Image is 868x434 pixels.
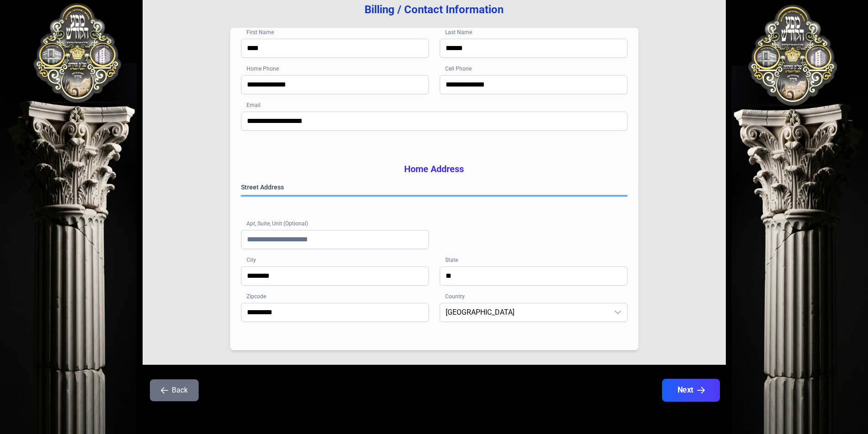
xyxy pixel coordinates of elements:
span: United States [440,303,609,322]
label: Street Address [241,183,627,192]
div: dropdown trigger [609,303,627,322]
h3: Home Address [241,163,627,175]
h3: Billing / Contact Information [157,2,711,17]
button: Back [150,379,199,401]
button: Next [662,379,719,402]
